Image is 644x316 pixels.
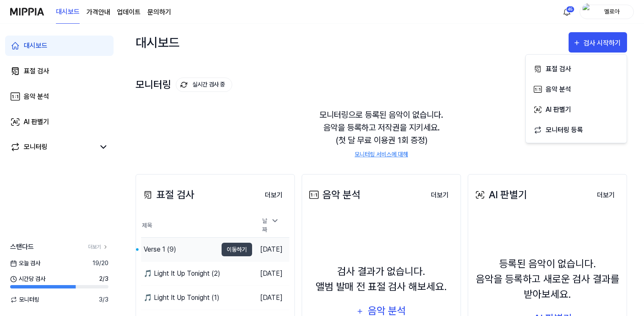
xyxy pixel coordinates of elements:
[316,264,447,294] div: 검사 결과가 없습니다. 앨범 발매 전 표절 검사 해보세요.
[566,6,575,13] div: 45
[546,64,619,75] div: 표절 검사
[88,243,108,251] a: 더보기
[56,0,80,24] a: 대시보드
[5,36,114,56] a: 대시보드
[99,295,108,304] span: 3 / 3
[222,243,252,256] button: 이동하기
[24,91,49,102] div: 음악 분석
[92,259,108,268] span: 19 / 20
[10,295,39,304] span: 모니터링
[144,293,219,303] div: 🎵 Light It Up Tonight (1)
[252,262,289,286] td: [DATE]
[10,259,40,268] span: 오늘 검사
[473,256,622,302] div: 등록된 음악이 없습니다. 음악을 등록하고 새로운 검사 결과를 받아보세요.
[10,274,45,283] span: 시간당 검사
[136,98,627,169] div: 모니터링으로 등록된 음악이 없습니다. 음악을 등록하고 저작권을 지키세요. (첫 달 무료 이용권 1회 증정)
[258,187,289,204] button: 더보기
[590,187,622,204] button: 더보기
[5,86,114,107] a: 음악 분석
[580,5,634,19] button: profile멜로아
[10,142,95,152] a: 모니터링
[136,78,232,92] div: 모니터링
[5,112,114,132] a: AI 판별기
[144,244,176,255] div: Verse 1 (9)
[99,274,108,283] span: 2 / 3
[176,78,232,92] button: 실시간 검사 중
[24,117,49,127] div: AI 판별기
[424,187,455,204] button: 더보기
[10,242,34,252] span: 스탠다드
[307,187,361,202] div: 음악 분석
[136,32,180,53] div: 대시보드
[5,61,114,81] a: 표절 검사
[86,7,110,17] button: 가격안내
[569,32,627,53] button: 검사 시작하기
[252,238,289,262] td: [DATE]
[529,58,623,78] button: 표절 검사
[141,213,252,238] th: 제목
[546,84,619,95] div: 음악 분석
[546,125,619,136] div: 모니터링 등록
[473,187,527,202] div: AI 판별기
[259,214,283,237] div: 날짜
[595,7,628,16] div: 멜로아
[144,269,220,279] div: 🎵 Light It Up Tonight (2)
[180,81,187,88] img: monitoring Icon
[24,66,49,76] div: 표절 검사
[252,286,289,310] td: [DATE]
[560,5,574,19] button: 알림45
[117,7,141,17] a: 업데이트
[546,104,619,115] div: AI 판별기
[562,7,572,17] img: 알림
[529,78,623,99] button: 음악 분석
[583,38,623,49] div: 검사 시작하기
[141,187,194,202] div: 표절 검사
[583,3,593,20] img: profile
[529,119,623,139] button: 모니터링 등록
[529,99,623,119] button: AI 판별기
[355,150,408,159] a: 모니터링 서비스에 대해
[24,142,47,152] div: 모니터링
[24,41,47,51] div: 대시보드
[147,7,171,17] a: 문의하기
